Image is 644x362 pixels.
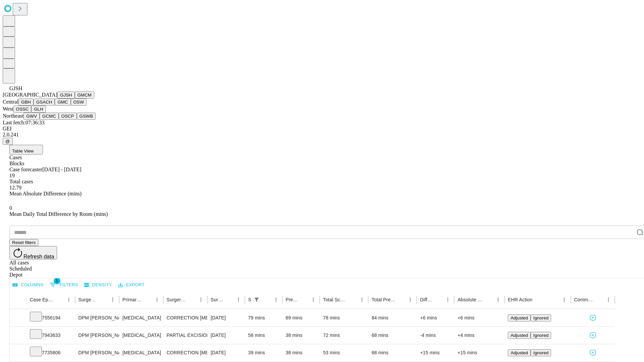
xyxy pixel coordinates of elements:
button: GSWB [77,113,96,120]
button: Table View [9,145,43,155]
span: Ignored [533,315,548,320]
button: Sort [143,295,152,304]
span: [GEOGRAPHIC_DATA] [3,92,57,98]
span: Total cases [9,179,33,184]
button: Menu [559,295,569,304]
span: GJSH [9,85,22,91]
button: Sort [187,295,196,304]
button: Select columns [11,280,45,290]
button: Menu [108,295,117,304]
button: Sort [55,295,64,304]
button: Adjusted [508,332,531,339]
div: [DATE] [211,344,241,361]
div: 68 mins [372,327,414,344]
div: Absolute Difference [458,297,483,302]
button: Sort [299,295,309,304]
div: 7943633 [30,327,72,344]
span: Ignored [533,350,548,355]
span: 0 [9,205,12,211]
div: Surgery Name [167,297,186,302]
div: Predicted In Room Duration [286,297,299,302]
button: Menu [234,295,243,304]
button: @ [3,138,13,145]
div: 38 mins [286,344,317,361]
span: Adjusted [511,315,528,320]
span: Central [3,99,18,105]
div: [MEDICAL_DATA] [122,327,160,344]
span: Refresh data [23,254,54,259]
button: GJSH [57,92,75,99]
div: +4 mins [458,327,501,344]
div: Case Epic Id [30,297,54,302]
button: Show filters [48,280,80,290]
div: EHR Action [508,297,532,302]
button: Sort [594,295,604,304]
div: Total Predicted Duration [372,297,396,302]
button: GWV [23,113,40,120]
button: GMC [55,99,70,106]
button: GMCM [75,92,94,99]
div: Surgeon Name [78,297,98,302]
button: Expand [13,347,23,359]
span: Table View [12,148,34,154]
button: Menu [64,295,73,304]
div: [DATE] [211,327,241,344]
button: GLH [31,106,46,113]
button: Adjusted [508,349,531,356]
span: 12.79 [9,185,21,190]
button: Sort [484,295,493,304]
span: Case forecaster [9,167,42,172]
span: Northeast [3,113,23,119]
button: Sort [348,295,357,304]
div: Difference [420,297,433,302]
button: Reset filters [9,239,38,246]
button: Menu [357,295,367,304]
button: Menu [309,295,318,304]
button: GCMC [40,113,59,120]
button: Export [116,280,146,290]
div: 79 mins [248,309,279,326]
button: Menu [271,295,281,304]
div: +15 mins [458,344,501,361]
div: DPM [PERSON_NAME] [PERSON_NAME] [78,344,116,361]
button: Sort [99,295,108,304]
button: Sort [262,295,271,304]
div: [DATE] [211,309,241,326]
span: Reset filters [12,240,36,245]
button: Sort [533,295,542,304]
div: 2.0.241 [3,132,641,138]
div: +15 mins [420,344,451,361]
button: Menu [493,295,503,304]
button: Sort [434,295,443,304]
span: [DATE] - [DATE] [42,167,81,172]
div: Comments [574,297,593,302]
div: CORRECTION [MEDICAL_DATA], DOUBLE [MEDICAL_DATA] [167,309,204,326]
button: OSSC [13,106,32,113]
div: +6 mins [420,309,451,326]
button: Refresh data [9,246,57,259]
button: Show filters [252,295,261,304]
div: 84 mins [372,309,414,326]
button: GSACH [34,99,55,106]
div: 1 active filter [252,295,261,304]
div: GEI [3,126,641,132]
button: Menu [604,295,613,304]
span: 1 [54,278,60,284]
button: Expand [13,330,23,342]
div: +6 mins [458,309,501,326]
div: DPM [PERSON_NAME] [PERSON_NAME] [78,327,116,344]
div: [MEDICAL_DATA] [122,309,160,326]
button: Ignored [531,314,551,321]
div: 39 mins [248,344,279,361]
button: Density [83,280,114,290]
button: Sort [224,295,234,304]
div: 38 mins [286,327,317,344]
button: Ignored [531,349,551,356]
button: Expand [13,312,23,324]
div: CORRECTION [MEDICAL_DATA] [167,344,204,361]
div: 69 mins [286,309,317,326]
div: -4 mins [420,327,451,344]
div: Surgery Date [211,297,224,302]
div: 53 mins [323,344,365,361]
div: Total Scheduled Duration [323,297,347,302]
